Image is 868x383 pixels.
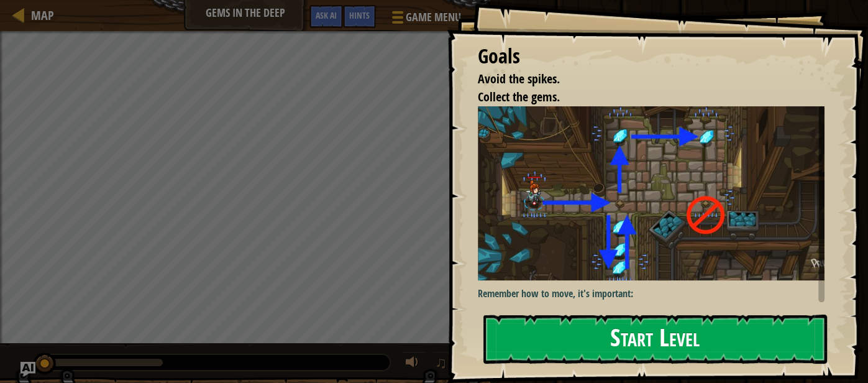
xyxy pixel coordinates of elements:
[462,70,822,88] li: Avoid the spikes.
[462,88,822,106] li: Collect the gems.
[432,351,454,377] button: ♫
[382,5,468,34] button: Game Menu
[478,88,560,105] span: Collect the gems.
[349,9,370,21] span: Hints
[406,9,461,25] span: Game Menu
[316,9,337,21] span: Ask AI
[478,70,560,87] span: Avoid the spikes.
[21,362,35,377] button: Ask AI
[478,106,825,281] img: Gems in the deep
[435,353,447,372] span: ♫
[25,7,54,24] a: Map
[401,351,426,377] button: Adjust volume
[31,7,54,24] span: Map
[478,42,825,71] div: Goals
[309,5,343,28] button: Ask AI
[483,315,828,364] button: Start Level
[478,287,825,301] p: Remember how to move, it's important:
